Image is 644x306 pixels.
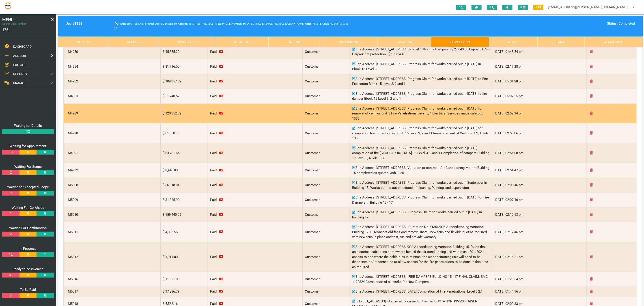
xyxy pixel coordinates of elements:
[2,252,19,257] a: 12
[492,287,587,296] div: [DATE] 01:44:16 pm
[219,255,223,259] a: Click to remove payment
[303,242,350,272] div: Customer
[492,59,587,74] div: [DATE] 02:17:28 pm
[66,59,161,74] div: M4954
[66,143,161,163] div: M4991
[350,74,492,89] div: Site Address: [STREET_ADDRESS] Progress Claim for works carried out in [DATE] to Fire Protection ...
[303,74,350,89] div: Customer
[219,198,223,202] a: Click to remove payment
[37,211,54,216] a: 0
[492,242,587,272] div: [DATE] 02:16:21 pm
[114,27,117,31] a: Click here copy customer information.
[178,22,188,25] b: Address:
[66,178,161,192] div: M5008
[210,277,217,281] span: Invoice paid on 16/11/2023
[492,207,587,222] div: [DATE] 02:10:13 pm
[219,111,223,115] a: Click to remove payment
[108,37,158,47] a: Report
[350,143,492,163] div: Site Address: [STREET_ADDRESS] Progress Claim for works carried out in [DATE] completion of fire ...
[219,277,223,281] a: Click to remove payment
[37,170,54,175] a: 0
[19,191,37,196] a: 0
[210,168,217,172] span: Invoice paid on 07/09/2023
[303,207,350,222] div: Customer
[66,45,161,59] div: M4950
[350,123,492,143] div: Site Address: [STREET_ADDRESS] Progress Claim for works carried out in [DATE] for completion fire...
[66,123,161,143] div: M4990
[492,222,587,242] div: [DATE] 02:12:46 pm
[66,104,161,123] div: M4989
[20,288,36,292] a: To Be Paid
[37,150,54,155] a: 0
[218,22,242,25] span: Hunter Strata
[37,232,54,237] a: 0
[489,37,537,47] a: Notes
[350,242,492,272] div: Site Address: [STREET_ADDRESS]/003 Airconditioning Variation Building 15. found that an electrica...
[161,207,208,222] div: $ 159,440.09
[218,22,221,25] b: W:
[9,226,47,230] a: Waiting For Confirmation
[37,293,54,298] a: 0
[13,72,27,76] span: REPORTS
[161,45,208,59] div: $ 45,355.20
[2,129,54,134] a: 12
[178,22,214,25] span: 15 [STREET_ADDRESS]
[210,111,217,115] span: Invoice paid on 07/09/2023
[19,273,37,278] a: 0
[118,22,126,25] b: Name:
[66,74,161,89] div: M4982
[161,242,208,272] div: $ 1,914.00
[303,178,350,192] div: Customer
[303,89,350,103] div: Customer
[303,45,350,59] div: Customer
[492,163,587,178] div: [DATE] 02:54:47 pm
[2,191,19,196] a: 9
[219,230,223,234] a: Click to remove payment
[13,81,26,85] span: MANAGE
[492,123,587,143] div: [DATE] 02:53:06 pm
[350,193,492,207] div: Site Address: [STREET_ADDRESS] Progress Claim for works carried out in [DATE] for Fire Dampers in...
[161,287,208,296] div: $ 97,836.79
[13,54,26,58] span: ADD JOB
[219,289,223,293] a: Click to remove payment
[320,37,377,47] a: Scheduling
[350,222,492,242] div: Site Address: [STREET_ADDRESS]. Quotation No #1356/005 Airconditioning Variation Building 17. Dis...
[456,5,466,10] span: 0
[219,94,223,98] a: Click to remove payment
[2,170,19,175] a: 2
[219,168,223,172] a: Click to remove payment
[210,302,217,306] span: Invoice paid on 08/11/2023
[210,65,217,69] span: Invoice paid on 05/07/2023
[210,79,217,83] span: Invoice paid on 03/08/2023
[492,193,587,207] div: [DATE] 02:07:46 pm
[303,123,350,143] div: Customer
[66,22,82,26] b: Job # 1356
[518,5,528,10] span: 0
[14,124,42,128] a: Waiting for Details
[305,22,349,25] span: FIRE REFURBISHMENT REPAIRS
[37,273,54,278] a: 0
[492,45,587,59] div: [DATE] 01:45:54 pm
[303,193,350,207] div: Customer
[161,74,208,89] div: $ 109,357.62
[161,163,208,178] div: $ 8,448.00
[262,22,264,25] b: E:
[350,163,492,178] div: Site Address: [STREET_ADDRESS] Variation to contract. Air Conditioning Motors Building 15 complet...
[492,272,587,287] div: [DATE] 01:29:34 pm
[210,230,217,234] span: Invoice paid on 12/10/2023
[19,252,37,257] a: 0
[2,273,19,278] a: 41
[303,163,350,178] div: Customer
[161,222,208,242] div: $ 4,036.56
[537,37,585,47] a: Email
[161,193,208,207] div: $ 31,885.92
[2,17,14,23] span: MENU
[37,191,54,196] a: 0
[13,267,43,271] a: Ready to be Invoiced
[161,104,208,123] div: $ 120,852.82
[210,255,217,259] span: Invoice paid on 12/10/2023
[210,151,217,155] span: Invoice paid on 20/09/2023
[210,131,217,135] span: Invoice paid on 07/09/2023
[13,45,32,48] span: DASHBOARD
[607,22,618,26] b: Status:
